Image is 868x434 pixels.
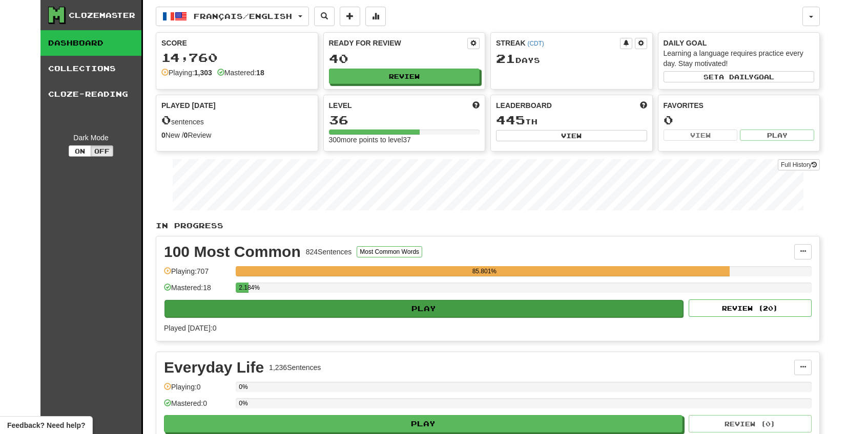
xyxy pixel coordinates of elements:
div: 2.184% [239,283,248,293]
div: 100 Most Common [164,244,301,259]
a: Cloze-Reading [40,81,141,107]
div: Everyday Life [164,360,264,375]
div: Streak [496,38,620,48]
div: Favorites [664,100,815,111]
div: 14,760 [161,51,313,64]
div: New / Review [161,130,313,140]
button: Review (0) [689,415,812,432]
div: Playing: 0 [164,382,231,399]
div: Dark Mode [48,133,134,143]
strong: 1,303 [194,69,212,77]
strong: 0 [161,131,166,139]
span: Français / English [194,12,292,20]
div: Learning a language requires practice every day. Stay motivated! [664,48,815,69]
span: 21 [496,51,515,66]
strong: 0 [184,131,188,139]
div: th [496,114,647,127]
div: 40 [329,52,480,65]
div: 1,236 Sentences [269,362,321,373]
button: View [664,129,738,141]
button: Search sentences [314,7,335,26]
div: sentences [161,114,313,127]
a: Collections [40,56,141,81]
span: Leaderboard [496,100,552,111]
span: Score more points to level up [472,100,480,111]
div: 85.801% [239,266,730,276]
div: Mastered: 0 [164,398,231,415]
div: Playing: [161,68,212,78]
button: Play [740,129,814,141]
span: 445 [496,113,525,127]
button: Review (20) [689,299,812,317]
button: More stats [365,7,386,26]
button: On [69,145,91,157]
div: 36 [329,114,480,126]
div: Day s [496,52,647,66]
div: Playing: 707 [164,266,231,283]
button: Play [164,415,683,432]
span: Level [329,100,352,111]
div: Daily Goal [664,38,815,48]
button: Seta dailygoal [664,71,815,82]
button: Français/English [156,7,309,26]
span: Open feedback widget [7,420,85,430]
div: 300 more points to level 37 [329,135,480,145]
div: Ready for Review [329,38,468,48]
a: Full History [778,159,820,170]
span: This week in points, UTC [640,100,647,111]
a: (CDT) [527,40,544,47]
span: a daily [719,73,754,80]
button: Add sentence to collection [340,7,360,26]
button: Play [164,300,683,317]
div: Mastered: [217,68,264,78]
div: Clozemaster [69,10,135,20]
span: Played [DATE] [161,100,216,111]
div: Mastered: 18 [164,283,231,299]
div: 824 Sentences [306,247,352,257]
strong: 18 [256,69,264,77]
button: View [496,130,647,141]
div: 0 [664,114,815,126]
button: Off [91,145,113,157]
button: Most Common Words [357,246,422,257]
button: Review [329,69,480,84]
div: Score [161,38,313,48]
span: Played [DATE]: 0 [164,324,216,332]
a: Dashboard [40,30,141,56]
p: In Progress [156,221,820,231]
span: 0 [161,113,171,127]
